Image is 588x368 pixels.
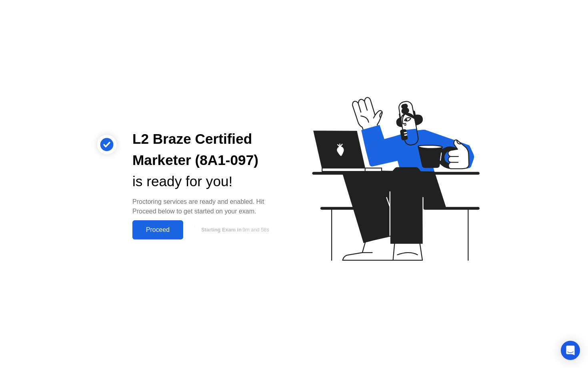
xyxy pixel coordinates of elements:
div: Proceed [135,226,181,233]
button: Starting Exam in9m and 58s [187,222,281,237]
button: Proceed [132,220,183,239]
div: is ready for you! [132,171,281,192]
div: Open Intercom Messenger [561,341,580,360]
span: 9m and 58s [242,227,269,233]
div: L2 Braze Certified Marketer (8A1-097) [132,129,281,171]
div: Proctoring services are ready and enabled. Hit Proceed below to get started on your exam. [132,197,281,216]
